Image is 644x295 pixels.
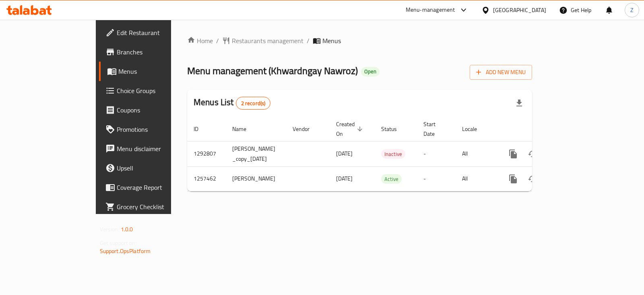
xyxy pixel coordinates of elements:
[194,124,209,134] span: ID
[417,166,456,191] td: -
[117,28,197,37] span: Edit Restaurant
[117,125,197,134] span: Promotions
[462,124,487,134] span: Locale
[523,144,542,164] button: Change Status
[336,119,365,139] span: Created On
[99,158,203,178] a: Upsell
[99,120,203,139] a: Promotions
[361,67,380,77] div: Open
[336,148,353,159] span: [DATE]
[381,149,405,159] div: Inactive
[99,42,203,62] a: Branches
[470,65,532,80] button: Add New Menu
[417,141,456,166] td: -
[236,97,271,110] div: Total records count
[226,141,286,166] td: [PERSON_NAME] _copy_[DATE]
[523,169,542,189] button: Change Status
[117,163,197,173] span: Upsell
[381,124,407,134] span: Status
[456,166,497,191] td: All
[307,36,310,46] li: /
[99,62,203,81] a: Menus
[187,62,358,80] span: Menu management ( Khwardngay Nawroz )
[117,105,197,115] span: Coupons
[497,117,587,141] th: Actions
[99,178,203,197] a: Coverage Report
[100,224,120,235] span: Version:
[117,144,197,154] span: Menu disclaimer
[630,6,634,15] span: Z
[361,68,380,75] span: Open
[216,36,219,46] li: /
[423,119,446,139] span: Start Date
[336,173,353,184] span: [DATE]
[504,169,523,189] button: more
[381,150,405,159] span: Inactive
[194,96,270,110] h2: Menus List
[99,139,203,158] a: Menu disclaimer
[456,141,497,166] td: All
[117,47,197,57] span: Branches
[493,6,546,15] div: [GEOGRAPHIC_DATA]
[117,202,197,212] span: Grocery Checklist
[99,197,203,216] a: Grocery Checklist
[99,81,203,100] a: Choice Groups
[187,141,226,166] td: 1292807
[121,224,133,235] span: 1.0.0
[504,144,523,164] button: more
[99,23,203,42] a: Edit Restaurant
[117,86,197,96] span: Choice Groups
[510,93,529,113] div: Export file
[187,166,226,191] td: 1257462
[100,238,137,248] span: Get support on:
[226,166,286,191] td: [PERSON_NAME]
[117,183,197,192] span: Coverage Report
[476,67,526,77] span: Add New Menu
[236,100,270,107] span: 2 record(s)
[222,36,303,46] a: Restaurants management
[381,175,402,184] span: Active
[232,36,303,46] span: Restaurants management
[100,246,151,256] a: Support.OpsPlatform
[232,124,257,134] span: Name
[118,66,197,76] span: Menus
[187,36,532,46] nav: breadcrumb
[99,100,203,120] a: Coupons
[187,117,587,191] table: enhanced table
[406,5,455,15] div: Menu-management
[293,124,320,134] span: Vendor
[322,36,341,46] span: Menus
